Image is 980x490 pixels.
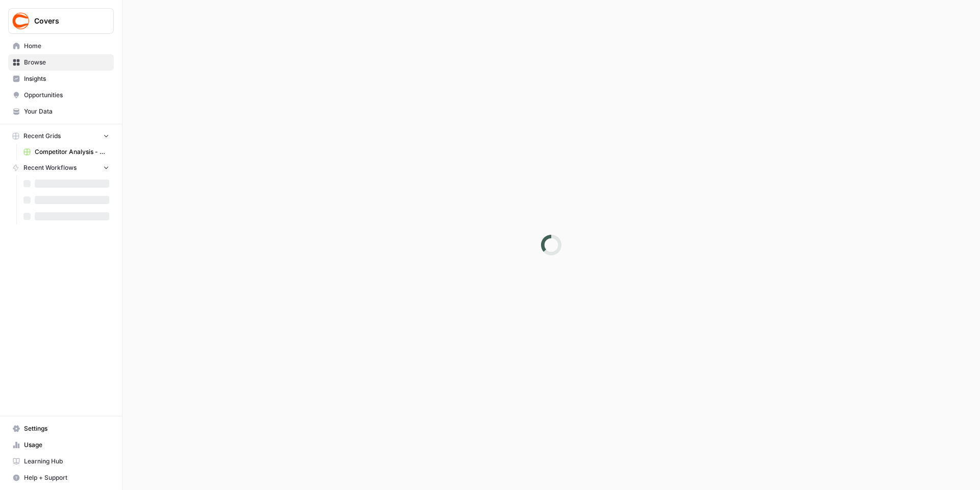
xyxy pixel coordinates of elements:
span: Help + Support [24,473,109,482]
img: Covers Logo [12,12,30,30]
span: Usage [24,440,109,450]
button: Workspace: Covers [8,8,114,34]
span: Learning Hub [24,457,109,466]
a: Opportunities [8,87,114,103]
span: Insights [24,74,109,83]
span: Recent Workflows [23,163,77,172]
span: Recent Grids [23,131,61,141]
span: Covers [34,16,96,26]
a: Home [8,38,114,54]
span: Opportunities [24,91,109,100]
span: Home [24,41,109,51]
span: Your Data [24,107,109,116]
a: Competitor Analysis - URL Specific Grid [19,144,114,160]
a: Learning Hub [8,453,114,470]
span: Settings [24,424,109,433]
button: Help + Support [8,470,114,486]
a: Insights [8,71,114,87]
span: Competitor Analysis - URL Specific Grid [35,147,109,157]
a: Settings [8,420,114,437]
button: Recent Grids [8,128,114,144]
a: Browse [8,54,114,71]
a: Your Data [8,103,114,120]
a: Usage [8,437,114,453]
button: Recent Workflows [8,160,114,175]
span: Browse [24,58,109,67]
